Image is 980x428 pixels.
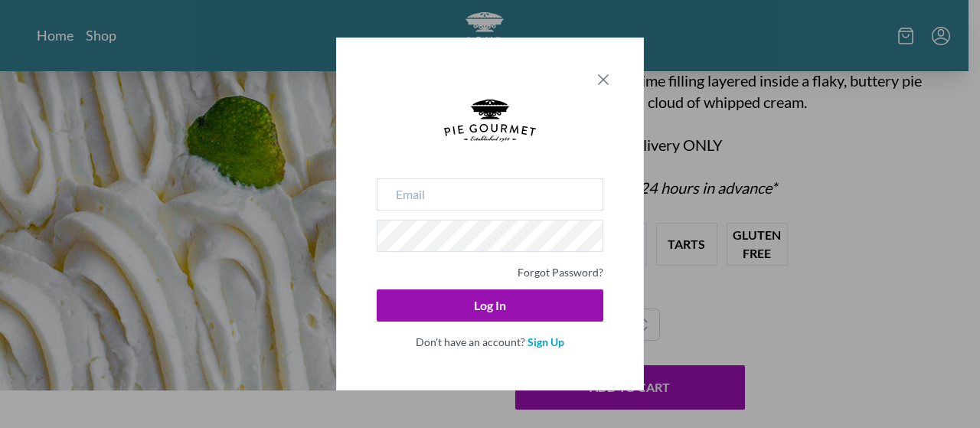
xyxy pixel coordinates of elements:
[518,266,603,279] a: Forgot Password?
[528,335,564,348] a: Sign Up
[594,70,612,89] button: Close panel
[416,335,525,348] span: Don't have an account?
[377,289,603,322] button: Log In
[377,178,603,211] input: Email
